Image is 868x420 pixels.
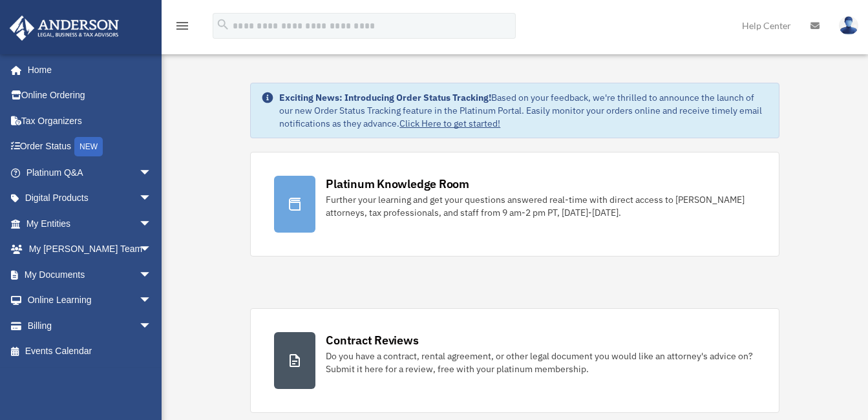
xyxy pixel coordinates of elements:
[74,137,103,156] div: NEW
[9,57,165,83] a: Home
[326,332,418,348] div: Contract Reviews
[139,185,165,212] span: arrow_drop_down
[9,339,171,364] a: Events Calendar
[9,236,171,262] a: My [PERSON_NAME] Teamarrow_drop_down
[9,211,171,236] a: My Entitiesarrow_drop_down
[9,134,171,160] a: Order StatusNEW
[399,118,500,129] a: Click Here to get started!
[279,92,491,103] strong: Exciting News: Introducing Order Status Tracking!
[216,17,230,32] i: search
[9,185,171,211] a: Digital Productsarrow_drop_down
[326,350,755,375] div: Do you have a contract, rental agreement, or other legal document you would like an attorney's ad...
[139,262,165,288] span: arrow_drop_down
[139,236,165,263] span: arrow_drop_down
[9,288,171,313] a: Online Learningarrow_drop_down
[139,211,165,237] span: arrow_drop_down
[139,160,165,186] span: arrow_drop_down
[250,152,779,257] a: Platinum Knowledge Room Further your learning and get your questions answered real-time with dire...
[175,23,190,34] a: menu
[250,308,779,413] a: Contract Reviews Do you have a contract, rental agreement, or other legal document you would like...
[9,262,171,288] a: My Documentsarrow_drop_down
[326,176,469,192] div: Platinum Knowledge Room
[6,16,123,41] img: Anderson Advisors Platinum Portal
[326,193,755,219] div: Further your learning and get your questions answered real-time with direct access to [PERSON_NAM...
[839,16,858,35] img: User Pic
[175,18,190,34] i: menu
[139,288,165,314] span: arrow_drop_down
[9,313,171,339] a: Billingarrow_drop_down
[279,91,768,130] div: Based on your feedback, we're thrilled to announce the launch of our new Order Status Tracking fe...
[9,160,171,185] a: Platinum Q&Aarrow_drop_down
[9,83,171,109] a: Online Ordering
[9,108,171,134] a: Tax Organizers
[139,313,165,339] span: arrow_drop_down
